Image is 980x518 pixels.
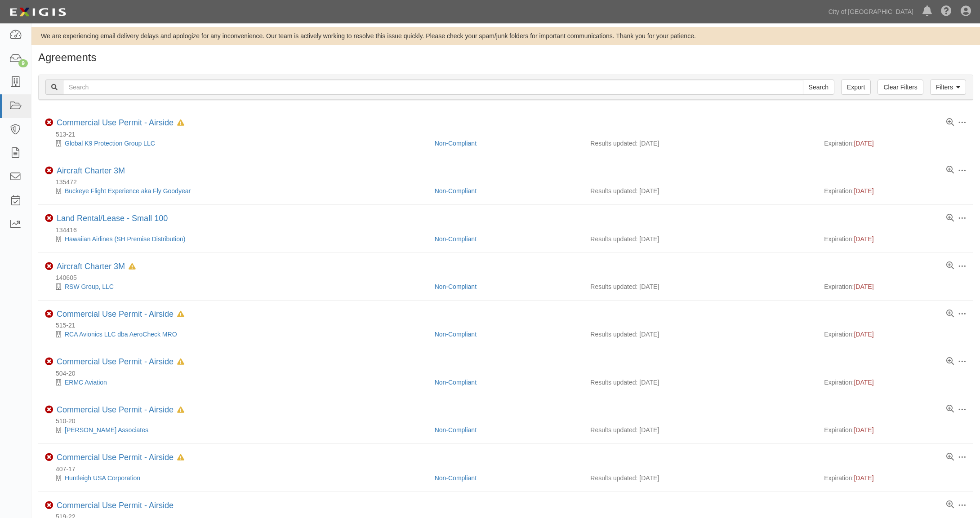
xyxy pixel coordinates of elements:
a: City of [GEOGRAPHIC_DATA] [824,3,918,21]
div: Aircraft Charter 3M [57,166,125,176]
div: Expiration: [824,139,967,148]
a: Huntleigh USA Corporation [65,474,140,482]
div: Commercial Use Permit - Airside [57,501,174,511]
div: Results updated: [DATE] [590,378,811,387]
h1: Agreements [38,52,973,63]
i: Non-Compliant [45,119,53,127]
a: Commercial Use Permit - Airside [57,357,174,366]
a: Non-Compliant [435,283,477,290]
div: Results updated: [DATE] [590,425,811,434]
div: Buckeye Flight Experience aka Fly Goodyear [45,186,428,195]
div: Expiration: [824,235,967,244]
span: [DATE] [854,235,873,243]
input: Search [803,80,834,95]
a: View results summary [946,119,954,127]
a: Commercial Use Permit - Airside [57,501,174,510]
i: Non-Compliant [45,406,53,414]
a: Hawaiian Airlines (SH Premise Distribution) [65,235,185,243]
i: Non-Compliant [45,167,53,175]
div: 515-21 [45,321,973,330]
div: RSW Group, LLC [45,282,428,291]
a: Non-Compliant [435,235,477,243]
div: Expiration: [824,474,967,483]
a: Non-Compliant [435,379,477,386]
div: Global K9 Protection Group LLC [45,139,428,148]
div: ERMC Aviation [45,378,428,387]
div: Results updated: [DATE] [590,235,811,244]
a: Non-Compliant [435,140,477,147]
div: 140605 [45,273,973,282]
span: [DATE] [854,331,873,338]
div: 504-20 [45,369,973,378]
a: Filters [930,80,966,95]
span: [DATE] [854,187,873,195]
a: Export [841,80,871,95]
div: Commercial Use Permit - Airside [57,118,184,128]
span: [DATE] [854,379,873,386]
div: Land Rental/Lease - Small 100 [57,214,168,224]
a: View results summary [946,453,954,461]
div: Commercial Use Permit - Airside [57,310,184,319]
i: Help Center - Complianz [941,6,952,17]
a: Commercial Use Permit - Airside [57,405,174,414]
div: Hawaiian Airlines (SH Premise Distribution) [45,235,428,244]
span: [DATE] [854,426,873,434]
a: [PERSON_NAME] Associates [65,426,148,434]
div: Huntleigh USA Corporation [45,474,428,483]
i: In Default since 10/17/2024 [177,407,184,413]
i: In Default since 05/05/2025 [177,455,184,461]
div: Michael Stapleton Associates [45,425,428,434]
div: Commercial Use Permit - Airside [57,405,184,415]
div: 134416 [45,226,973,235]
a: View results summary [946,166,954,174]
div: Expiration: [824,425,967,434]
a: Global K9 Protection Group LLC [65,140,155,147]
a: View results summary [946,405,954,413]
a: Commercial Use Permit - Airside [57,118,174,127]
a: RSW Group, LLC [65,283,114,290]
a: RCA Avionics LLC dba AeroCheck MRO [65,331,177,338]
i: In Default since 10/22/2023 [129,264,136,270]
a: Commercial Use Permit - Airside [57,310,174,319]
a: View results summary [946,501,954,509]
div: Expiration: [824,282,967,291]
i: Non-Compliant [45,358,53,366]
div: Results updated: [DATE] [590,474,811,483]
div: RCA Avionics LLC dba AeroCheck MRO [45,330,428,339]
i: In Default since 10/17/2024 [177,120,184,126]
a: View results summary [946,358,954,366]
a: Non-Compliant [435,187,477,195]
a: Land Rental/Lease - Small 100 [57,214,168,223]
a: Non-Compliant [435,331,477,338]
div: We are experiencing email delivery delays and apologize for any inconvenience. Our team is active... [31,31,980,40]
i: Non-Compliant [45,501,53,509]
div: Expiration: [824,378,967,387]
span: [DATE] [854,283,873,290]
div: Results updated: [DATE] [590,139,811,148]
i: Non-Compliant [45,214,53,222]
i: Non-Compliant [45,262,53,270]
div: 510-20 [45,416,973,425]
a: View results summary [946,262,954,270]
div: Results updated: [DATE] [590,282,811,291]
div: Results updated: [DATE] [590,186,811,195]
input: Search [63,80,803,95]
div: Results updated: [DATE] [590,330,811,339]
i: In Default since 01/22/2024 [177,359,184,365]
i: In Default since 11/17/2023 [177,311,184,318]
div: Commercial Use Permit - Airside [57,453,184,463]
a: Clear Filters [878,80,923,95]
div: 9 [18,59,28,67]
a: ERMC Aviation [65,379,107,386]
div: Expiration: [824,330,967,339]
span: [DATE] [854,474,873,482]
a: Commercial Use Permit - Airside [57,453,174,462]
a: View results summary [946,310,954,318]
i: Non-Compliant [45,310,53,318]
a: Non-Compliant [435,474,477,482]
a: Buckeye Flight Experience aka Fly Goodyear [65,187,191,195]
i: Non-Compliant [45,453,53,461]
a: View results summary [946,214,954,222]
div: Aircraft Charter 3M [57,262,136,272]
a: Non-Compliant [435,426,477,434]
